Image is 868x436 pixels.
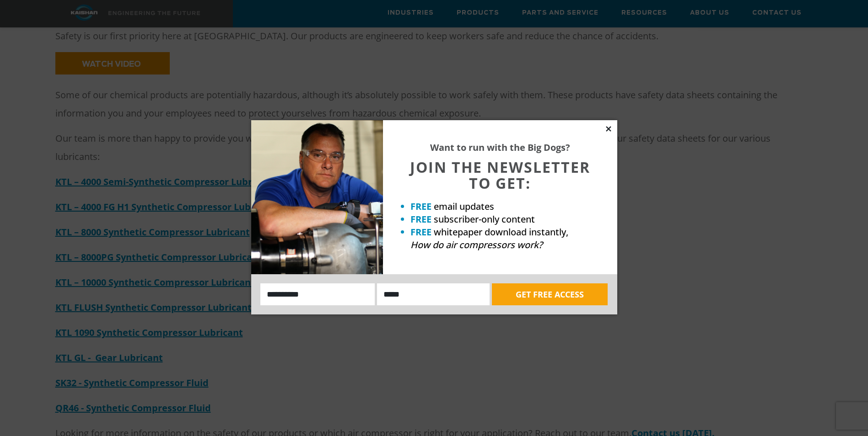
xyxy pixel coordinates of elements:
[410,157,590,193] span: JOIN THE NEWSLETTER TO GET:
[430,141,570,154] strong: Want to run with the Big Dogs?
[410,213,431,225] strong: FREE
[377,283,490,305] input: Email
[434,200,494,213] span: email updates
[410,200,431,213] strong: FREE
[492,283,608,305] button: GET FREE ACCESS
[604,125,613,133] button: Close
[434,226,568,238] span: whitepaper download instantly,
[410,226,431,238] strong: FREE
[260,283,375,305] input: Name:
[434,213,535,225] span: subscriber-only content
[410,239,543,251] em: How do air compressors work?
